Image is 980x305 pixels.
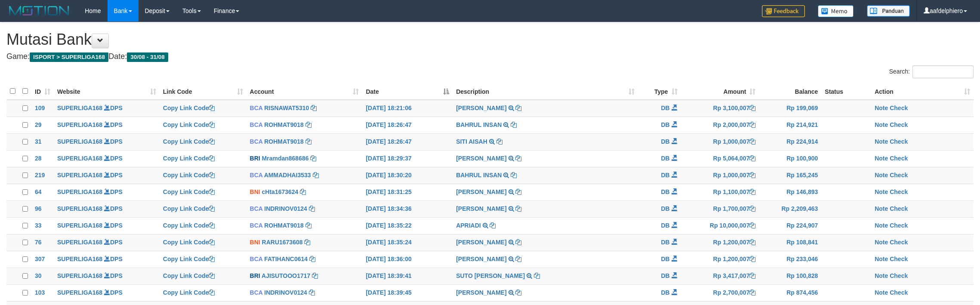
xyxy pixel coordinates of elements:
a: Check [890,138,908,145]
input: Search: [912,65,974,78]
span: 307 [35,256,45,262]
td: [DATE] 18:39:41 [362,268,453,284]
td: Rp 874,456 [759,284,821,301]
td: DPS [54,284,160,301]
a: [PERSON_NAME] [456,289,506,296]
span: 31 [35,138,42,145]
td: [DATE] 18:35:22 [362,217,453,234]
a: Copy Link Code [163,222,215,229]
td: [DATE] 18:39:45 [362,284,453,301]
span: DB [661,188,669,195]
a: Copy Rp 1,200,007 to clipboard [749,239,755,246]
a: Copy MUHAMMAD RAMDANI to clipboard [515,155,521,162]
a: SUPERLIGA168 [57,105,102,111]
a: Check [890,155,908,162]
a: Copy RARU1673608 to clipboard [304,239,310,246]
a: SUPERLIGA168 [57,172,102,179]
a: Copy ROHMAT9018 to clipboard [305,222,311,229]
td: [DATE] 18:29:37 [362,150,453,167]
a: Copy MUHAMAD TAUFIK to clipboard [515,239,521,246]
a: Copy SUTO AJI RAMADHAN to clipboard [534,272,540,279]
span: DB [661,239,669,246]
h4: Game: Date: [6,52,974,61]
a: Copy Link Code [163,289,215,296]
span: BCA [250,121,263,128]
td: Rp 1,100,007 [681,184,759,200]
label: Search: [889,65,974,78]
a: Check [890,239,908,246]
a: Copy FATIHANC0614 to clipboard [309,256,315,262]
th: Description: activate to sort column ascending [453,83,638,100]
a: Note [875,239,888,246]
span: 29 [35,121,42,128]
td: Rp 1,000,007 [681,133,759,150]
td: [DATE] 18:26:47 [362,117,453,133]
td: Rp 1,200,007 [681,234,759,251]
a: [PERSON_NAME] [456,205,506,212]
td: Rp 214,921 [759,117,821,133]
a: Note [875,121,888,128]
a: ROHMAT9018 [264,121,304,128]
span: DB [661,155,669,162]
a: Copy Rp 1,000,007 to clipboard [749,172,755,179]
td: Rp 224,907 [759,217,821,234]
td: DPS [54,268,160,284]
a: INDRINOV0124 [264,205,307,212]
a: Copy Link Code [163,155,215,162]
a: Note [875,138,888,145]
th: ID: activate to sort column ascending [31,83,54,100]
td: Rp 100,900 [759,150,821,167]
td: [DATE] 18:35:24 [362,234,453,251]
a: SUPERLIGA168 [57,289,102,296]
a: Check [890,205,908,212]
a: Copy RISNAWAT5310 to clipboard [311,105,317,111]
td: [DATE] 18:30:20 [362,167,453,184]
a: Note [875,155,888,162]
a: Copy INDRINOV0124 to clipboard [309,205,315,212]
a: Copy Link Code [163,172,215,179]
span: 76 [35,239,42,246]
a: APRIADI [456,222,481,229]
a: [PERSON_NAME] [456,239,506,246]
td: Rp 1,000,007 [681,167,759,184]
a: SUPERLIGA168 [57,205,102,212]
a: Copy Rp 3,100,007 to clipboard [749,105,755,111]
th: Date: activate to sort column descending [362,83,453,100]
a: Copy Rp 1,700,007 to clipboard [749,205,755,212]
a: SUPERLIGA168 [57,188,102,195]
span: DB [661,289,669,296]
span: DB [661,256,669,262]
a: Copy Link Code [163,272,215,279]
a: Copy BAHRUL INSAN to clipboard [511,121,517,128]
span: BNI [250,188,260,195]
a: Copy AMMADHAI3533 to clipboard [313,172,319,179]
a: SUTO [PERSON_NAME] [456,272,525,279]
span: DB [661,121,669,128]
a: SUPERLIGA168 [57,256,102,262]
a: Copy Link Code [163,105,215,111]
td: Rp 1,200,007 [681,251,759,268]
th: Balance [759,83,821,100]
h1: Mutasi Bank [6,31,974,48]
a: SITI AISAH [456,138,487,145]
span: BCA [250,138,263,145]
a: [PERSON_NAME] [456,188,506,195]
td: Rp 100,828 [759,268,821,284]
span: BCA [250,105,263,111]
a: Copy Rp 10,000,007 to clipboard [749,222,755,229]
a: Copy Link Code [163,188,215,195]
a: Note [875,188,888,195]
td: DPS [54,200,160,217]
a: Copy MUHAMAD TAUFIK to clipboard [515,188,521,195]
a: Check [890,188,908,195]
td: DPS [54,251,160,268]
span: BCA [250,205,263,212]
span: DB [661,138,669,145]
td: DPS [54,234,160,251]
td: [DATE] 18:34:36 [362,200,453,217]
a: Check [890,121,908,128]
td: Rp 3,417,007 [681,268,759,284]
a: ROHMAT9018 [264,138,304,145]
a: FATIHANC0614 [264,256,308,262]
a: Note [875,289,888,296]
